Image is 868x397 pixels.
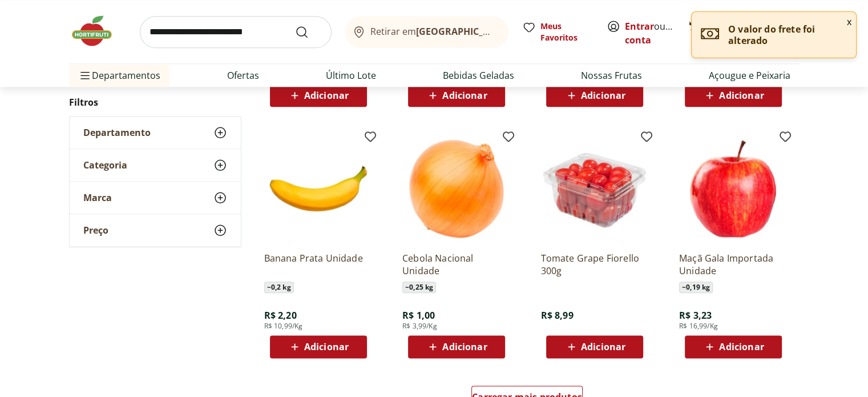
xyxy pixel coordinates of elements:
span: Adicionar [304,342,349,351]
span: Categoria [83,160,127,171]
button: Adicionar [685,335,782,358]
a: Açougue e Peixaria [709,69,790,82]
span: ~ 0,2 kg [264,282,294,293]
span: Departamentos [78,62,160,89]
img: Tomate Grape Fiorello 300g [540,134,649,243]
a: Cebola Nacional Unidade [402,252,511,277]
span: R$ 1,00 [402,309,435,322]
img: Cebola Nacional Unidade [402,134,511,243]
button: Retirar em[GEOGRAPHIC_DATA]/[GEOGRAPHIC_DATA] [345,16,508,48]
span: Adicionar [581,91,625,100]
span: ~ 0,19 kg [679,282,713,293]
a: Criar conta [625,20,688,46]
a: Tomate Grape Fiorello 300g [540,252,649,277]
button: Fechar notificação [842,12,856,31]
span: Preço [83,225,108,236]
button: Departamento [70,117,241,149]
button: Adicionar [270,84,367,107]
span: R$ 3,23 [679,309,712,322]
span: Adicionar [719,342,764,351]
span: R$ 3,99/Kg [402,322,437,331]
span: Adicionar [581,342,625,351]
span: Retirar em [370,26,496,37]
img: Maçã Gala Importada Unidade [679,134,788,243]
button: Adicionar [546,335,643,358]
b: [GEOGRAPHIC_DATA]/[GEOGRAPHIC_DATA] [416,25,608,38]
a: Bebidas Geladas [443,69,514,82]
a: Meus Favoritos [522,21,593,43]
span: Adicionar [304,91,349,100]
button: Categoria [70,150,241,182]
img: Hortifruti [69,14,126,48]
p: O valor do frete foi alterado [728,23,847,46]
a: Último Lote [326,69,376,82]
span: Adicionar [442,91,487,100]
span: Marca [83,193,112,204]
a: Entrar [625,20,654,33]
button: Marca [70,182,241,214]
a: Ofertas [227,69,259,82]
button: Adicionar [685,84,782,107]
span: Departamento [83,127,151,139]
button: Adicionar [408,335,505,358]
button: Menu [78,62,92,89]
span: Adicionar [719,91,764,100]
h2: Filtros [69,91,241,114]
button: Adicionar [270,335,367,358]
a: Banana Prata Unidade [264,252,373,277]
span: ~ 0,25 kg [402,282,436,293]
span: R$ 2,20 [264,309,297,322]
span: Meus Favoritos [540,21,593,43]
a: Maçã Gala Importada Unidade [679,252,788,277]
span: Adicionar [442,342,487,351]
button: Adicionar [546,84,643,107]
img: Banana Prata Unidade [264,134,373,243]
button: Adicionar [408,84,505,107]
a: Nossas Frutas [581,69,642,82]
input: search [140,16,332,48]
button: Submit Search [295,25,322,39]
span: R$ 16,99/Kg [679,322,718,331]
span: ou [625,19,676,47]
button: Preço [70,215,241,247]
span: R$ 8,99 [540,309,573,322]
span: R$ 10,99/Kg [264,322,303,331]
